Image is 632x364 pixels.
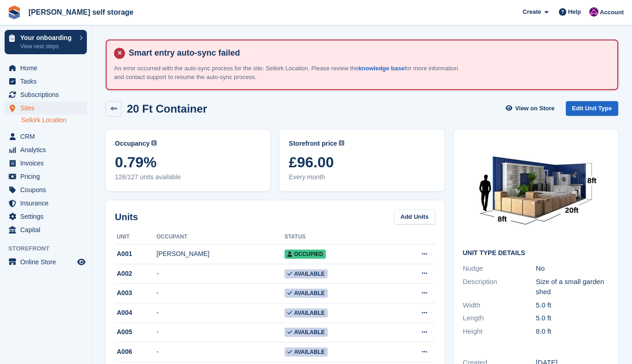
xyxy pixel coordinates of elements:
[5,157,87,170] a: menu
[20,256,75,268] span: Online Store
[5,223,87,236] a: menu
[394,210,435,225] a: Add Units
[536,277,609,297] div: Size of a small garden shed
[5,256,87,268] a: menu
[289,139,337,148] span: Storefront price
[285,308,328,318] span: Available
[115,308,157,318] div: A004
[600,8,624,17] span: Account
[5,62,87,74] a: menu
[115,288,157,298] div: A003
[20,210,75,223] span: Settings
[20,34,75,41] p: Your onboarding
[5,102,87,114] a: menu
[285,230,389,245] th: Status
[566,101,618,116] a: Edit Unit Type
[5,130,87,143] a: menu
[20,102,75,114] span: Sites
[20,223,75,236] span: Capital
[125,48,610,58] h4: Smart entry auto-sync failed
[157,264,285,284] td: -
[127,102,207,115] h2: 20 Ft Container
[115,172,261,182] span: 126/127 units available
[5,30,87,54] a: Your onboarding View next steps
[25,5,137,20] a: [PERSON_NAME] self storage
[8,244,91,253] span: Storefront
[5,210,87,223] a: menu
[115,269,157,279] div: A002
[515,104,555,113] span: View on Store
[20,62,75,74] span: Home
[21,116,87,125] a: Selkirk Location
[20,183,75,196] span: Coupons
[115,327,157,337] div: A005
[20,197,75,210] span: Insurance
[5,183,87,196] a: menu
[20,143,75,156] span: Analytics
[339,140,344,146] img: icon-info-grey-7440780725fd019a000dd9b08b2336e03edf1995a4989e88bcd33f0948082b44.svg
[5,143,87,156] a: menu
[157,230,285,245] th: Occupant
[7,6,21,19] img: stora-icon-8386f47178a22dfd0bd8f6a31ec36ba5ce8667c1dd55bd0f319d3a0aa187defe.svg
[589,7,598,17] img: Yvonne Henderson
[20,75,75,88] span: Tasks
[20,130,75,143] span: CRM
[285,269,328,279] span: Available
[568,7,581,17] span: Help
[151,140,157,146] img: icon-info-grey-7440780725fd019a000dd9b08b2336e03edf1995a4989e88bcd33f0948082b44.svg
[115,249,157,259] div: A001
[463,263,536,274] div: Nudge
[289,154,435,171] span: £96.00
[115,154,261,171] span: 0.79%
[157,249,285,259] div: [PERSON_NAME]
[5,75,87,88] a: menu
[285,289,328,298] span: Available
[115,347,157,357] div: A006
[463,250,609,257] h2: Unit Type details
[157,303,285,323] td: -
[115,230,157,245] th: Unit
[505,101,558,116] a: View on Store
[76,256,87,267] a: Preview store
[5,197,87,210] a: menu
[285,328,328,337] span: Available
[115,210,138,224] h2: Units
[20,157,75,170] span: Invoices
[20,42,75,51] p: View next steps
[5,170,87,183] a: menu
[536,300,609,311] div: 5.0 ft
[289,172,435,182] span: Every month
[536,326,609,337] div: 8.0 ft
[523,7,541,17] span: Create
[463,300,536,311] div: Width
[536,313,609,324] div: 5.0 ft
[536,263,609,274] div: No
[20,88,75,101] span: Subscriptions
[20,170,75,183] span: Pricing
[115,139,149,148] span: Occupancy
[114,64,459,82] p: An error occurred with the auto-sync process for the site: Selkirk Location. Please review the fo...
[463,313,536,324] div: Length
[359,65,404,72] a: knowledge base
[467,139,605,242] img: 20-ft-container%20(40).jpg
[285,250,326,259] span: Occupied
[5,88,87,101] a: menu
[157,342,285,362] td: -
[157,284,285,303] td: -
[285,347,328,357] span: Available
[463,277,536,297] div: Description
[463,326,536,337] div: Height
[157,323,285,342] td: -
